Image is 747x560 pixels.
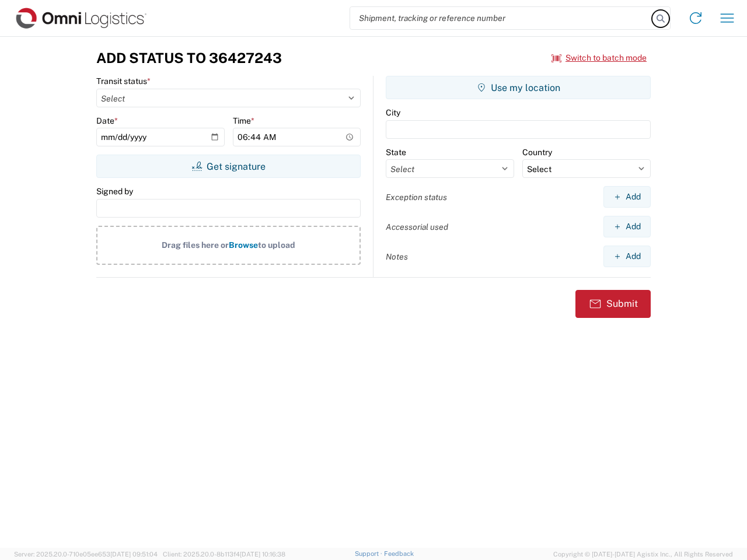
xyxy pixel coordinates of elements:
[258,240,295,250] span: to upload
[96,50,282,66] h3: Add Status to 36427243
[96,116,118,126] label: Date
[355,550,384,557] a: Support
[386,222,448,232] label: Accessorial used
[162,240,229,250] span: Drag files here or
[386,76,651,99] button: Use my location
[350,7,652,29] input: Shipment, tracking or reference number
[110,551,158,558] span: [DATE] 09:51:04
[386,251,408,262] label: Notes
[386,147,406,157] label: State
[96,186,133,197] label: Signed by
[551,48,647,68] button: Switch to batch mode
[384,550,414,557] a: Feedback
[14,551,158,558] span: Server: 2025.20.0-710e05ee653
[386,107,400,118] label: City
[96,155,361,178] button: Get signature
[240,551,285,558] span: [DATE] 10:16:38
[229,240,258,250] span: Browse
[603,216,651,237] button: Add
[163,551,285,558] span: Client: 2025.20.0-8b113f4
[603,246,651,267] button: Add
[233,116,254,126] label: Time
[96,76,151,86] label: Transit status
[522,147,552,157] label: Country
[603,186,651,208] button: Add
[575,290,651,318] button: Submit
[386,192,447,202] label: Exception status
[553,549,733,559] span: Copyright © [DATE]-[DATE] Agistix Inc., All Rights Reserved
